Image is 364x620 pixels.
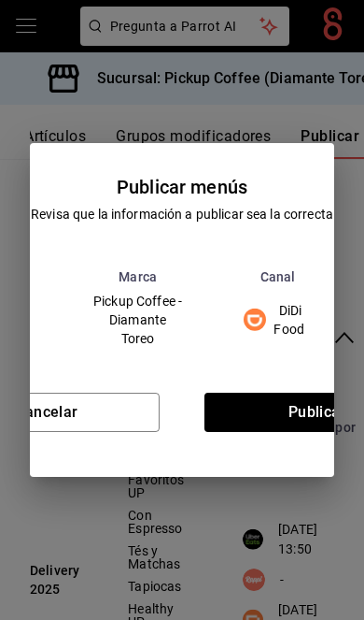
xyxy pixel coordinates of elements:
[214,269,342,284] th: Canal
[62,269,214,284] th: Marca
[244,301,312,339] div: DiDi Food
[62,284,214,355] td: Pickup Coffee - Diamante Toreo
[117,173,247,201] div: Publicar menús
[31,205,333,224] div: Revisa que la información a publicar sea la correcta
